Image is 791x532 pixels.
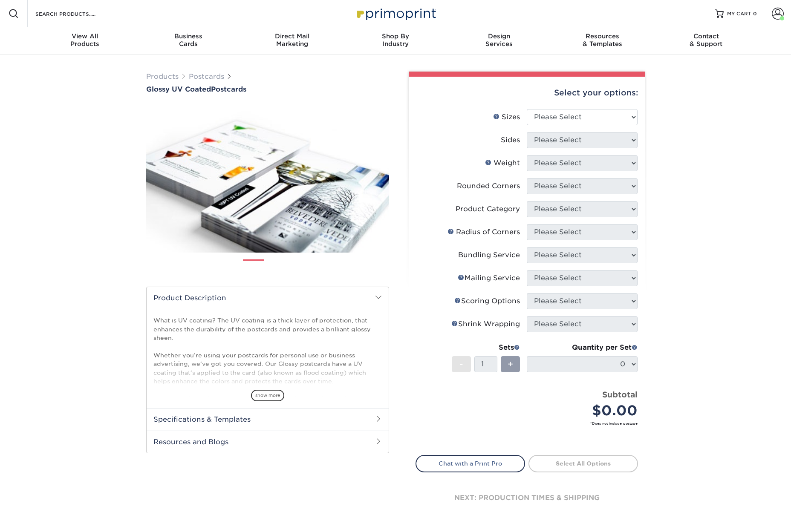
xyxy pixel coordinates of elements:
span: View All [33,32,137,40]
span: - [459,358,463,371]
small: *Does not include postage [422,421,638,426]
span: Resources [551,32,654,40]
a: Resources& Templates [551,27,654,55]
img: Primoprint [353,4,438,23]
span: 0 [753,11,757,17]
p: What is UV coating? The UV coating is a thick layer of protection, that enhances the durability o... [153,316,382,446]
div: Rounded Corners [457,181,520,191]
div: Weight [485,158,520,168]
div: Cards [137,32,240,48]
div: & Support [654,32,758,48]
div: Sides [501,135,520,145]
a: Shop ByIndustry [344,27,447,55]
div: Products [33,32,137,48]
div: Sizes [493,112,520,122]
img: Postcards 01 [243,256,264,278]
div: Industry [344,32,447,48]
a: Select All Options [528,455,638,472]
div: Scoring Options [454,296,520,306]
div: Services [447,32,551,48]
a: Direct MailMarketing [240,27,344,55]
input: SEARCH PRODUCTS..... [35,9,118,19]
div: Radius of Corners [447,227,520,237]
div: & Templates [551,32,654,48]
h2: Product Description [147,287,389,309]
div: Marketing [240,32,344,48]
span: MY CART [727,10,751,17]
a: DesignServices [447,27,551,55]
strong: Subtotal [602,390,638,399]
img: Postcards 02 [271,256,293,277]
div: $0.00 [533,400,638,421]
span: Business [137,32,240,40]
a: View AllProducts [33,27,137,55]
div: next: production times & shipping [416,472,638,523]
span: Contact [654,32,758,40]
span: Direct Mail [240,32,344,40]
h1: Postcards [146,85,389,93]
span: show more [251,390,284,401]
div: Shrink Wrapping [451,319,520,329]
div: Product Category [456,204,520,214]
img: Glossy UV Coated 01 [146,94,389,262]
a: Contact& Support [654,27,758,55]
a: Products [146,72,179,81]
div: Quantity per Set [527,342,638,353]
span: Shop By [344,32,447,40]
span: Glossy UV Coated [146,85,211,93]
a: Glossy UV CoatedPostcards [146,85,389,93]
a: BusinessCards [137,27,240,55]
h2: Resources and Blogs [147,431,389,453]
div: Bundling Service [458,250,520,260]
span: + [508,358,513,371]
div: Select your options: [416,77,638,109]
h2: Specifications & Templates [147,408,389,430]
a: Chat with a Print Pro [416,455,525,472]
div: Mailing Service [458,273,520,283]
span: Design [447,32,551,40]
a: Postcards [189,72,224,81]
div: Sets [452,342,520,353]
